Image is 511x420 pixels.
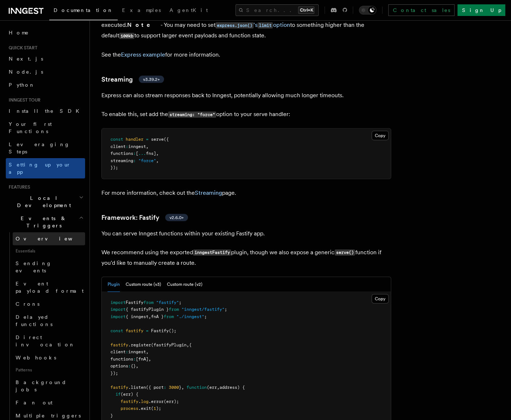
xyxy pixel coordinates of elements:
[146,144,148,149] span: ,
[215,21,290,28] a: express.json()'slimitoption
[217,385,219,390] span: ,
[13,376,85,396] a: Background jobs
[181,385,184,390] span: ,
[126,137,143,142] span: handler
[9,108,84,114] span: Install the SDK
[179,385,181,390] span: }
[169,307,179,312] span: from
[110,413,113,418] span: }
[148,314,151,319] span: ,
[388,4,455,16] a: Contact sales
[6,65,85,78] a: Node.js
[146,349,148,354] span: ,
[110,158,133,163] span: streaming
[151,406,154,411] span: (
[110,349,126,354] span: client
[156,406,161,411] span: );
[121,406,138,411] span: process
[101,9,391,41] p: You must ensure you're using the middleware otherwise your functions won't be executed. - You may...
[101,50,391,60] p: See the for more information.
[298,7,314,14] kbd: Ctrl+K
[16,379,67,392] span: Background jobs
[126,300,143,305] span: Fastify
[136,357,148,362] span: [fnA]
[6,45,37,51] span: Quick start
[457,4,505,16] a: Sign Up
[6,184,30,190] span: Features
[13,310,85,331] a: Delayed functions
[6,138,85,158] a: Leveraging Steps
[13,351,85,364] a: Webhooks
[169,7,208,13] span: AgentKit
[133,151,136,156] span: :
[133,357,136,362] span: :
[119,33,134,39] code: 100kb
[164,314,174,319] span: from
[110,363,128,368] span: options
[151,328,169,333] span: Fastify
[110,371,118,376] span: });
[101,228,391,239] p: You can serve Inngest functions within your existing Fastify app.
[195,189,222,196] a: Streaming
[128,349,146,354] span: inngest
[110,165,118,170] span: });
[138,399,141,404] span: .
[110,314,126,319] span: import
[193,250,231,256] code: inngestFastify
[138,151,146,156] span: ...
[9,29,29,36] span: Home
[110,307,126,312] span: import
[110,300,126,305] span: import
[110,357,133,362] span: functions
[110,151,133,156] span: functions
[126,349,128,354] span: :
[6,158,85,178] a: Setting up your app
[16,355,56,361] span: Webhooks
[16,400,53,405] span: Fan out
[13,331,85,351] a: Direct invocation
[13,232,85,245] a: Overview
[169,328,176,333] span: ();
[9,69,43,75] span: Node.js
[6,212,85,232] button: Events & Triggers
[372,294,389,304] button: Copy
[156,300,179,305] span: "fastify"
[138,406,151,411] span: .exit
[179,300,181,305] span: ;
[16,260,52,273] span: Sending events
[225,307,227,312] span: ;
[148,399,164,404] span: .error
[101,109,391,120] p: To enable this, set add the option to your serve handler:
[169,215,184,221] span: v2.6.0+
[128,363,131,368] span: :
[136,363,138,368] span: ,
[146,328,148,333] span: =
[133,158,136,163] span: :
[204,314,207,319] span: ;
[207,385,217,390] span: (err
[6,194,79,209] span: Local Development
[121,392,138,397] span: (err) {
[122,7,161,13] span: Examples
[121,399,138,404] span: fastify
[136,151,138,156] span: [
[128,385,146,390] span: .listen
[6,78,85,91] a: Python
[9,121,52,134] span: Your first Functions
[128,144,146,149] span: inngest
[156,151,159,156] span: ,
[235,4,319,16] button: Search...Ctrl+K
[13,364,85,376] span: Patterns
[110,328,123,333] span: const
[6,118,85,138] a: Your first Functions
[116,392,121,397] span: if
[16,281,84,294] span: Event payload format
[151,137,164,142] span: serve
[215,22,254,29] code: express.json()
[108,277,120,292] button: Plugin
[138,158,156,163] span: "force"
[167,277,202,292] button: Custom route (v2)
[187,342,189,347] span: ,
[141,399,148,404] span: log
[151,314,164,319] span: fnA }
